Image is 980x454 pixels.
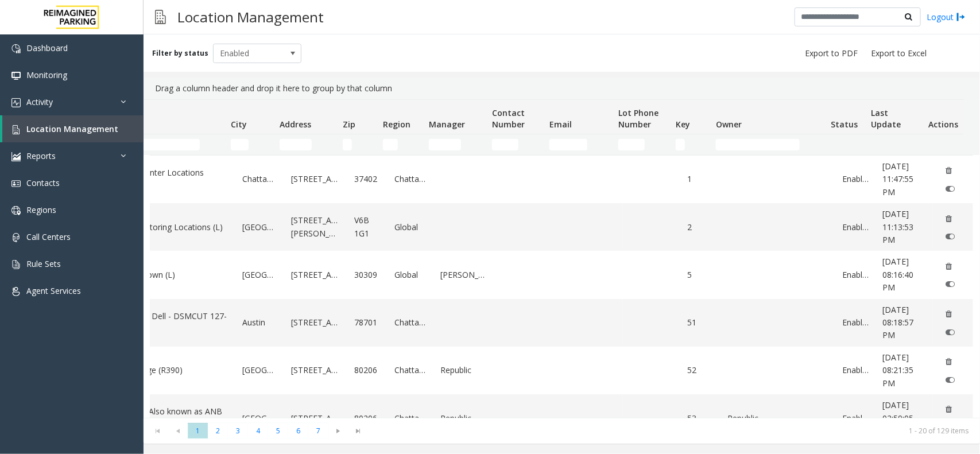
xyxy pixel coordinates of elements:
[152,48,208,59] label: Filter by status
[26,69,67,80] span: Monitoring
[354,364,381,377] a: 80206
[11,206,21,215] img: 'icon'
[375,426,969,436] kendo-pager-info: 1 - 20 of 129 items
[394,316,427,329] a: Chattanooga
[26,258,61,269] span: Rule Sets
[940,161,958,180] button: Delete
[242,269,277,281] a: [GEOGRAPHIC_DATA]
[429,119,465,130] span: Manager
[26,96,53,107] span: Activity
[618,107,659,130] span: Lot Phone Number
[882,256,913,293] span: [DATE] 08:16:40 PM
[687,269,714,281] a: 5
[214,44,284,63] span: Enabled
[308,423,328,439] span: Page 7
[800,45,862,61] button: Export to PDF
[429,139,461,150] input: Manager Filter
[11,44,21,53] img: 'icon'
[144,99,980,418] div: Data table
[242,412,277,425] a: [GEOGRAPHIC_DATA]
[291,364,340,377] a: [STREET_ADDRESS]
[226,134,275,155] td: City Filter
[882,255,926,294] a: [DATE] 08:16:40 PM
[687,221,714,234] a: 2
[671,134,711,155] td: Key Filter
[99,269,228,281] a: Modera Midtown (L)
[99,364,228,377] a: Filmore Garage (R390)
[882,399,913,436] span: [DATE] 02:59:05 AM
[940,275,961,293] button: Disable
[940,180,961,198] button: Disable
[378,134,424,155] td: Region Filter
[940,257,958,275] button: Delete
[842,221,869,234] a: Enabled
[11,233,21,242] img: 'icon'
[924,100,964,134] th: Actions
[99,310,228,336] a: [DATE] Seton Dell - DSMCUT 127-51 (R390)
[354,214,381,240] a: V6B 1G1
[275,134,338,155] td: Address Filter
[842,412,869,425] a: Enabled
[11,125,21,134] img: 'icon'
[11,287,21,296] img: 'icon'
[826,100,866,134] th: Status
[331,426,346,436] span: Go to the next page
[26,150,56,161] span: Reports
[268,423,288,439] span: Page 5
[871,107,901,130] span: Last Update
[687,173,714,185] a: 1
[549,139,587,150] input: Email Filter
[343,119,355,130] span: Zip
[716,139,800,150] input: Owner Filter
[394,364,427,377] a: Chattanooga
[882,352,913,389] span: [DATE] 08:21:35 PM
[26,285,81,296] span: Agent Services
[348,423,369,439] span: Go to the last page
[940,352,958,371] button: Delete
[487,134,545,155] td: Contact Number Filter
[150,77,973,99] div: Drag a column header and drop it here to group by that column
[940,323,961,341] button: Disable
[842,269,869,281] a: Enabled
[727,412,828,425] a: Republic
[383,139,398,150] input: Region Filter
[354,269,381,281] a: 30309
[172,3,330,31] h3: Location Management
[871,48,927,59] span: Export to Excel
[882,304,926,342] a: [DATE] 08:18:57 PM
[11,260,21,269] img: 'icon'
[882,208,913,245] span: [DATE] 11:13:53 PM
[248,423,268,439] span: Page 4
[87,139,200,150] input: Name Filter
[242,364,277,377] a: [GEOGRAPHIC_DATA]
[882,351,926,390] a: [DATE] 08:21:35 PM
[231,139,249,150] input: City Filter
[440,412,490,425] a: Republic
[940,305,958,323] button: Delete
[83,134,226,155] td: Name Filter
[882,208,926,246] a: [DATE] 11:13:53 PM
[927,11,966,23] a: Logout
[280,139,312,150] input: Address Filter
[343,139,352,150] input: Zip Filter
[882,160,926,199] a: [DATE] 11:47:55 PM
[242,173,277,185] a: Chattanooga
[394,269,427,281] a: Global
[549,119,572,130] span: Email
[354,412,381,425] a: 80206
[11,98,21,107] img: 'icon'
[291,173,340,185] a: [STREET_ADDRESS]
[291,412,340,425] a: [STREET_ADDRESS]
[288,423,308,439] span: Page 6
[291,316,340,329] a: [STREET_ADDRESS]
[99,166,228,192] a: Command Center Locations (R390)
[291,214,340,240] a: [STREET_ADDRESS][PERSON_NAME]
[940,209,958,227] button: Delete
[99,221,228,234] a: Remote Monitoring Locations (L)
[242,221,277,234] a: [GEOGRAPHIC_DATA]
[687,364,714,377] a: 52
[11,152,21,161] img: 'icon'
[99,405,228,431] a: BCC Garage (Also known as ANB Garage) (R390)
[687,316,714,329] a: 51
[866,134,924,155] td: Last Update Filter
